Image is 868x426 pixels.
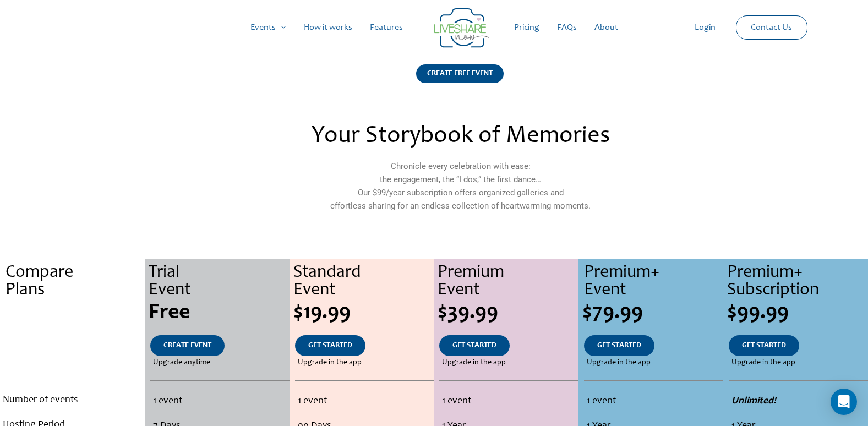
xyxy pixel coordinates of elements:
div: CREATE FREE EVENT [416,64,504,83]
span: GET STARTED [308,342,352,349]
a: How it works [295,10,361,45]
span: Upgrade in the app [298,356,362,369]
li: 1 event [442,389,576,414]
strong: Unlimited! [731,396,776,406]
div: Premium+ Event [584,264,723,299]
span: . [71,342,73,349]
a: GET STARTED [584,335,654,356]
a: Events [242,10,295,45]
li: 1 event [298,389,432,414]
div: Free [149,302,290,324]
img: LiveShare logo - Capture & Share Event Memories [434,8,489,48]
span: . [71,359,73,367]
div: Open Intercom Messenger [831,389,857,415]
a: About [586,10,627,45]
span: Upgrade anytime [153,356,210,369]
span: Upgrade in the app [442,356,506,369]
h2: Your Storybook of Memories [222,124,698,149]
div: $99.99 [727,302,868,324]
span: Upgrade in the app [731,356,795,369]
div: Trial Event [149,264,290,299]
p: Chronicle every celebration with ease: the engagement, the “I dos,” the first dance… Our $99/year... [222,160,698,212]
div: Standard Event [293,264,434,299]
nav: Site Navigation [19,10,849,45]
a: GET STARTED [729,335,799,356]
a: . [58,335,86,356]
span: GET STARTED [742,342,786,349]
a: Features [361,10,412,45]
a: GET STARTED [439,335,510,356]
span: Upgrade in the app [587,356,651,369]
div: Compare Plans [6,264,145,299]
span: GET STARTED [452,342,496,349]
a: Login [686,10,724,45]
li: 1 event [153,389,286,414]
div: $79.99 [582,302,723,324]
a: Contact Us [742,16,801,39]
a: GET STARTED [295,335,365,356]
a: Pricing [505,10,548,45]
div: $39.99 [438,302,578,324]
a: CREATE EVENT [150,335,225,356]
div: Premium+ Subscription [727,264,868,299]
span: . [69,302,75,324]
a: CREATE FREE EVENT [416,64,504,97]
div: Premium Event [438,264,578,299]
div: $19.99 [293,302,434,324]
span: GET STARTED [597,342,641,349]
span: CREATE EVENT [163,342,211,349]
a: FAQs [548,10,586,45]
li: 1 event [587,389,720,414]
li: Number of events [3,388,142,413]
